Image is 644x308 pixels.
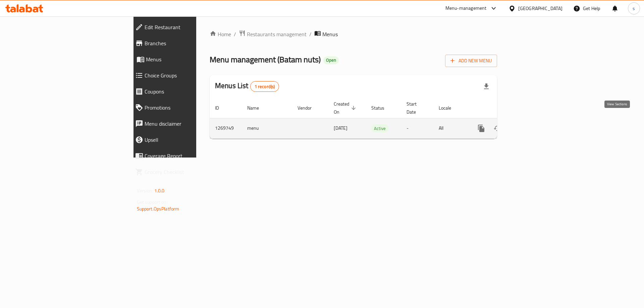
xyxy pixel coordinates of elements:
[439,104,460,112] span: Locale
[468,98,543,118] th: Actions
[145,39,236,47] span: Branches
[407,100,425,116] span: Start Date
[130,19,241,35] a: Edit Restaurant
[242,118,292,138] td: menu
[445,55,497,67] button: Add New Menu
[146,55,236,63] span: Menus
[371,124,388,132] div: Active
[215,81,279,92] h2: Menus List
[251,83,279,90] span: 1 record(s)
[433,118,468,138] td: All
[478,78,494,95] div: Export file
[130,51,241,67] a: Menus
[334,100,358,116] span: Created On
[130,148,241,164] a: Coverage Report
[145,23,236,31] span: Edit Restaurant
[145,136,236,144] span: Upsell
[309,30,312,38] li: /
[633,5,635,12] span: s
[322,30,338,38] span: Menus
[130,35,241,51] a: Branches
[518,5,562,12] div: [GEOGRAPHIC_DATA]
[130,164,241,180] a: Grocery Checklist
[130,116,241,132] a: Menu disclaimer
[239,30,307,39] a: Restaurants management
[215,104,228,112] span: ID
[145,87,236,96] span: Coupons
[371,125,388,132] span: Active
[145,152,236,160] span: Coverage Report
[323,57,339,63] span: Open
[450,57,492,65] span: Add New Menu
[334,124,347,132] span: [DATE]
[323,56,339,64] div: Open
[145,120,236,128] span: Menu disclaimer
[247,30,307,38] span: Restaurants management
[247,104,268,112] span: Name
[154,186,165,195] span: 1.0.0
[137,198,168,206] span: Get support on:
[371,104,393,112] span: Status
[298,104,320,112] span: Vendor
[145,71,236,79] span: Choice Groups
[137,204,179,213] a: Support.OpsPlatform
[130,83,241,100] a: Coupons
[145,168,236,176] span: Grocery Checklist
[130,67,241,83] a: Choice Groups
[145,104,236,112] span: Promotions
[445,4,487,12] div: Menu-management
[250,81,279,92] div: Total records count
[210,30,497,39] nav: breadcrumb
[489,120,505,136] button: Change Status
[473,120,489,136] button: more
[130,100,241,116] a: Promotions
[210,98,543,139] table: enhanced table
[401,118,433,138] td: -
[137,186,153,195] span: Version:
[130,132,241,148] a: Upsell
[210,52,321,67] span: Menu management ( Batam nuts )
